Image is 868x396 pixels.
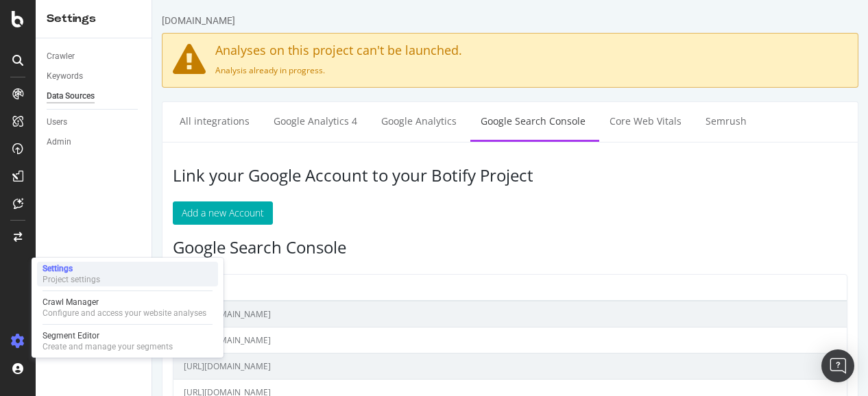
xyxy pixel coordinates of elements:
a: Google Analytics [219,102,315,140]
p: Analysis already in progress. [21,64,695,76]
div: Create and manage your segments [43,341,173,352]
div: Crawl Manager [43,297,206,308]
h4: Analyses on this project can't be launched. [21,44,695,58]
td: [URL][DOMAIN_NAME] [21,327,695,354]
a: Segment EditorCreate and manage your segments [37,329,218,354]
div: Open Intercom Messenger [821,349,854,382]
h3: Link your Google Account to your Botify Project [21,166,695,184]
div: Admin [47,135,71,149]
div: Keywords [47,69,83,84]
td: [URL][DOMAIN_NAME] [21,301,695,327]
a: Users [47,115,142,129]
div: Settings [47,11,141,27]
td: [URL][DOMAIN_NAME] [21,354,695,380]
a: Google Analytics 4 [111,102,215,140]
a: Core Web Vitals [447,102,540,140]
div: Segment Editor [43,330,173,341]
div: Project settings [43,274,100,285]
div: [DOMAIN_NAME] [10,14,83,27]
a: Google Search Console [318,102,444,140]
h3: Google Search Console [21,238,695,256]
button: Add a new Account [21,201,121,225]
a: Crawl ManagerConfigure and access your website analyses [37,295,218,320]
a: Data Sources [47,89,142,103]
a: Admin [47,135,142,149]
a: Semrush [543,102,605,140]
th: Website [21,275,695,301]
div: Crawler [47,49,75,64]
div: Settings [43,263,100,274]
a: All integrations [17,102,108,140]
div: Configure and access your website analyses [43,308,206,319]
a: Crawler [47,49,142,64]
a: SettingsProject settings [37,262,218,286]
div: Users [47,115,67,129]
div: Data Sources [47,89,95,103]
a: Keywords [47,69,142,84]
